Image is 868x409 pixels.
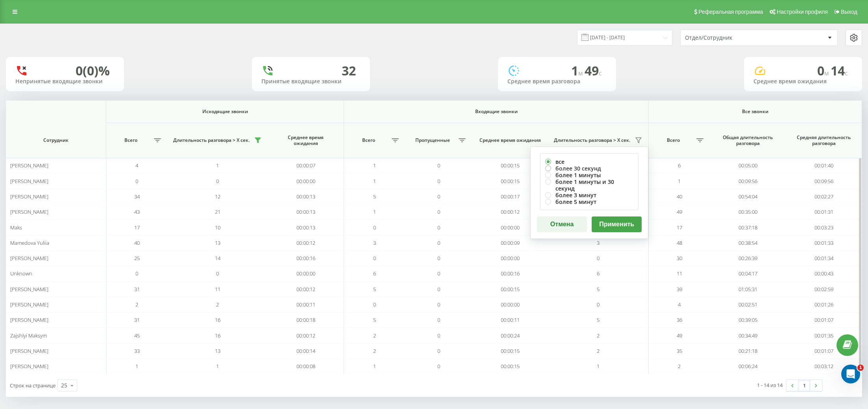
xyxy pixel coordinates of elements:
td: 00:00:12 [268,328,344,343]
span: 5 [597,316,600,323]
span: 13 [215,347,220,354]
td: 00:01:26 [786,297,862,312]
span: 0 [216,270,219,277]
td: 00:01:34 [786,251,862,266]
span: 31 [134,316,140,323]
span: [PERSON_NAME] [10,301,48,308]
span: 0 [437,332,440,339]
span: Mamedova Yuliia [10,239,49,246]
td: 00:00:12 [268,282,344,297]
span: 43 [134,208,140,215]
span: 40 [134,239,140,246]
span: 0 [437,301,440,308]
label: все [545,158,633,165]
span: 11 [215,286,220,293]
span: 1 [373,162,376,169]
span: 31 [134,286,140,293]
iframe: Intercom live chat [841,365,860,383]
span: 39 [677,286,682,293]
span: Исходящие звонки [122,108,328,115]
span: 49 [585,62,602,79]
label: более 3 минут [545,192,633,198]
span: Всего [348,137,389,143]
span: 0 [135,270,138,277]
span: м [824,69,831,77]
td: 00:39:05 [710,312,786,328]
span: 0 [437,178,440,185]
div: Среднее время разговора [507,78,607,85]
td: 00:00:15 [472,359,548,374]
td: 00:00:13 [268,204,344,220]
td: 00:02:59 [786,282,862,297]
span: 0 [437,239,440,246]
td: 00:01:40 [786,158,862,173]
span: Длительность разговора > Х сек. [552,137,632,143]
label: более 1 минуты и 30 секунд [545,178,633,192]
div: 32 [342,63,356,78]
span: 36 [677,316,682,323]
td: 00:00:11 [472,312,548,328]
td: 00:00:15 [472,343,548,359]
span: [PERSON_NAME] [10,347,48,354]
td: 00:35:00 [710,204,786,220]
span: [PERSON_NAME] [10,208,48,215]
td: 00:03:12 [786,359,862,374]
span: 1 [135,363,138,370]
td: 00:00:13 [268,220,344,235]
span: 1 [373,363,376,370]
span: Среднее время ожидания [479,137,541,143]
td: 00:00:00 [268,173,344,189]
span: 14 [215,255,220,262]
span: 11 [677,270,682,277]
div: 0 (0)% [76,63,110,78]
span: 2 [373,332,376,339]
td: 00:03:23 [786,220,862,235]
span: 16 [215,332,220,339]
span: 5 [373,316,376,323]
span: 0 [437,316,440,323]
td: 00:00:00 [472,220,548,235]
span: Реферальная программа [698,9,763,15]
td: 00:00:00 [472,297,548,312]
span: 2 [135,301,138,308]
span: Общая длительность разговора [717,134,779,147]
span: 3 [373,239,376,246]
span: 3 [597,239,600,246]
span: 2 [216,301,219,308]
span: 0 [437,193,440,200]
span: 0 [437,363,440,370]
span: 2 [373,347,376,354]
span: Zajshlyi Maksym [10,332,47,339]
span: 0 [373,224,376,231]
span: 4 [678,301,681,308]
span: Сотрудник [15,137,98,143]
span: 6 [373,270,376,277]
span: 0 [597,255,600,262]
span: 5 [597,286,600,293]
span: [PERSON_NAME] [10,286,48,293]
td: 00:01:33 [786,235,862,251]
span: Maks [10,224,22,231]
div: Непринятые входящие звонки [15,78,115,85]
td: 01:05:31 [710,282,786,297]
div: 1 - 14 из 14 [757,381,783,389]
span: 17 [677,224,682,231]
div: Среднее время ожидания [753,78,853,85]
td: 00:05:00 [710,158,786,173]
td: 00:00:09 [472,235,548,251]
td: 00:00:24 [472,328,548,343]
span: Длительность разговора > Х сек. [171,137,252,143]
label: более 5 минут [545,198,633,205]
span: [PERSON_NAME] [10,193,48,200]
span: 0 [817,62,831,79]
span: 0 [597,301,600,308]
span: [PERSON_NAME] [10,363,48,370]
td: 00:00:14 [268,343,344,359]
div: Принятые входящие звонки [261,78,361,85]
span: 35 [677,347,682,354]
td: 00:04:17 [710,266,786,281]
span: 34 [134,193,140,200]
span: м [578,69,585,77]
span: 0 [373,255,376,262]
td: 00:06:24 [710,359,786,374]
